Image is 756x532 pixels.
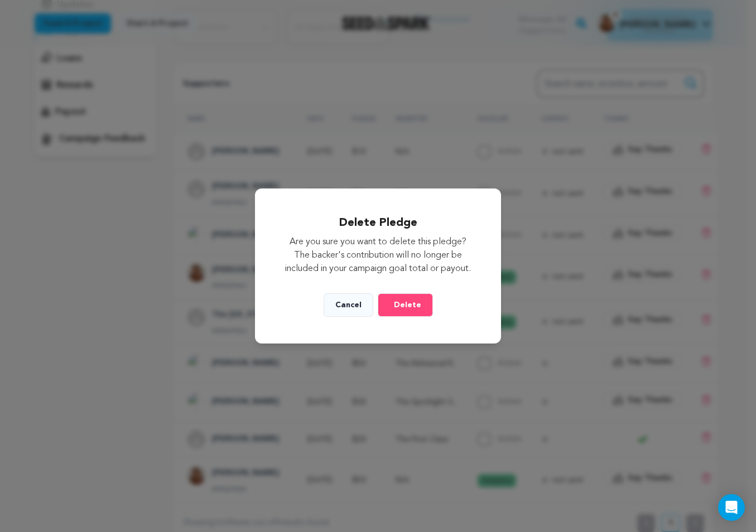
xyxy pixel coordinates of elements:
[282,215,474,231] h2: Delete Pledge
[282,235,474,275] p: Are you sure you want to delete this pledge? The backer's contribution will no longer be included...
[394,299,421,311] span: Delete
[718,494,745,521] div: Open Intercom Messenger
[324,293,373,317] button: Cancel
[378,293,433,317] button: Delete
